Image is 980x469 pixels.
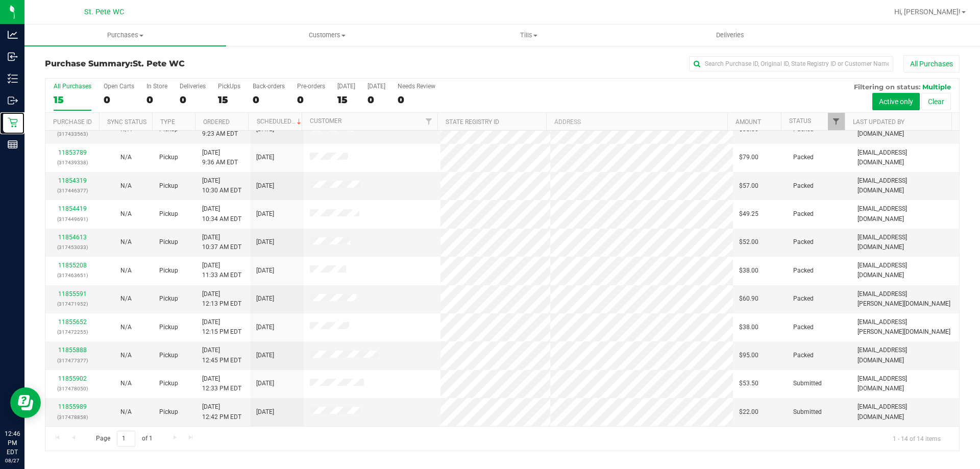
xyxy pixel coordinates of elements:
[202,402,241,422] span: [DATE] 12:42 PM EDT
[256,323,274,332] span: [DATE]
[903,55,960,72] button: All Purchases
[428,31,629,40] span: Tills
[52,129,93,139] p: (317433563)
[202,233,241,252] span: [DATE] 10:37 AM EDT
[857,289,953,309] span: [EMAIL_ADDRESS][PERSON_NAME][DOMAIN_NAME]
[52,299,93,309] p: (317471952)
[160,118,175,126] a: Type
[367,83,385,90] div: [DATE]
[120,126,132,133] span: Not Applicable
[58,375,87,382] a: 11855902
[5,429,20,457] p: 12:46 PM EDT
[120,380,132,387] span: Not Applicable
[793,379,822,388] span: Submitted
[739,153,758,162] span: $79.00
[739,181,758,191] span: $57.00
[256,209,274,219] span: [DATE]
[256,379,274,388] span: [DATE]
[256,266,274,276] span: [DATE]
[58,262,87,269] a: 11855208
[739,379,758,388] span: $53.50
[857,317,953,337] span: [EMAIL_ADDRESS][PERSON_NAME][DOMAIN_NAME]
[202,204,241,224] span: [DATE] 10:34 AM EDT
[58,177,87,184] a: 11854319
[52,412,93,422] p: (317478858)
[58,149,87,156] a: 11853789
[793,323,814,332] span: Packed
[52,327,93,337] p: (317472255)
[885,431,949,446] span: 1 - 14 of 14 items
[8,95,18,106] inline-svg: Outbound
[8,73,18,84] inline-svg: Inventory
[227,31,427,40] span: Customers
[107,118,146,126] a: Sync Status
[159,294,178,304] span: Pickup
[546,113,727,131] th: Address
[52,356,93,365] p: (317477377)
[202,289,241,309] span: [DATE] 12:13 PM EDT
[120,323,132,332] button: N/A
[24,31,226,40] span: Purchases
[159,407,178,417] span: Pickup
[146,83,167,90] div: In Store
[398,94,435,106] div: 0
[702,31,758,40] span: Deliveries
[120,294,132,304] button: N/A
[789,117,811,125] a: Status
[398,83,435,90] div: Needs Review
[857,148,953,167] span: [EMAIL_ADDRESS][DOMAIN_NAME]
[159,323,178,332] span: Pickup
[202,176,241,195] span: [DATE] 10:30 AM EDT
[159,351,178,360] span: Pickup
[8,139,18,150] inline-svg: Reports
[120,379,132,388] button: N/A
[159,379,178,388] span: Pickup
[739,266,758,276] span: $38.00
[8,117,18,128] inline-svg: Retail
[256,237,274,247] span: [DATE]
[739,209,758,219] span: $49.25
[58,290,87,298] a: 11855591
[736,118,761,126] a: Amount
[202,261,241,280] span: [DATE] 11:33 AM EDT
[256,407,274,417] span: [DATE]
[52,186,93,195] p: (317446377)
[203,118,230,126] a: Ordered
[857,374,953,393] span: [EMAIL_ADDRESS][DOMAIN_NAME]
[120,324,132,331] span: Not Applicable
[146,94,167,106] div: 0
[446,118,499,126] a: State Registry ID
[120,295,132,302] span: Not Applicable
[24,24,226,46] a: Purchases
[337,83,355,90] div: [DATE]
[117,431,135,447] input: 1
[739,407,758,417] span: $22.00
[120,237,132,247] button: N/A
[10,387,41,418] iframe: Resource center
[52,270,93,280] p: (317463651)
[857,261,953,280] span: [EMAIL_ADDRESS][DOMAIN_NAME]
[857,233,953,252] span: [EMAIL_ADDRESS][DOMAIN_NAME]
[120,210,132,217] span: Not Applicable
[857,204,953,224] span: [EMAIL_ADDRESS][DOMAIN_NAME]
[629,24,831,46] a: Deliveries
[828,113,845,130] a: Filter
[120,267,132,274] span: Not Applicable
[159,181,178,191] span: Pickup
[202,148,238,167] span: [DATE] 9:36 AM EDT
[8,52,18,62] inline-svg: Inbound
[857,345,953,365] span: [EMAIL_ADDRESS][DOMAIN_NAME]
[58,234,87,241] a: 11854613
[739,294,758,304] span: $60.90
[428,24,629,46] a: Tills
[257,118,303,125] a: Scheduled
[793,153,814,162] span: Packed
[120,153,132,162] button: N/A
[253,83,285,90] div: Back-orders
[739,237,758,247] span: $52.00
[133,59,185,68] span: St. Pete WC
[120,238,132,245] span: Not Applicable
[8,30,18,40] inline-svg: Analytics
[84,8,124,16] span: St. Pete WC
[104,83,134,90] div: Open Carts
